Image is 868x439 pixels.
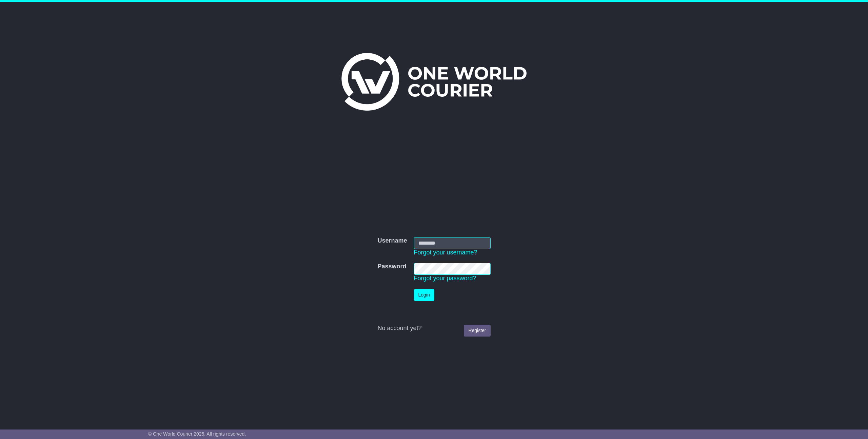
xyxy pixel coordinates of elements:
[414,249,477,256] a: Forgot your username?
[148,431,246,437] span: © One World Courier 2025. All rights reserved.
[377,237,407,245] label: Username
[341,53,527,111] img: One World
[377,263,406,270] label: Password
[414,289,434,301] button: Login
[377,325,490,332] div: No account yet?
[414,275,476,282] a: Forgot your password?
[464,325,490,337] a: Register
